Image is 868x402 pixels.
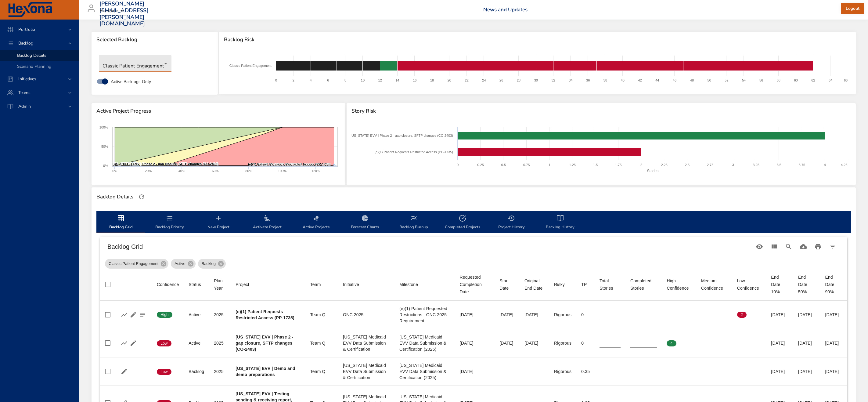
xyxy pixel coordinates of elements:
text: (e)(1) Patient Requests Restricted Access (PP-1735) [375,150,453,154]
div: Sort [214,277,226,292]
div: [DATE] [798,340,816,346]
span: Scenario Planning [17,63,51,69]
div: Sort [189,281,201,288]
text: 3.5 [777,163,781,167]
text: 1 [549,163,550,167]
span: New Project [198,215,239,231]
div: Original End Date [524,277,544,292]
text: 56 [759,78,763,82]
text: 0% [112,169,117,173]
b: [US_STATE] EVV | Phase 2 - gap closure, SFTP changes (CO-2403) [236,335,293,352]
span: Portfolio [13,27,40,32]
span: TP [581,281,590,288]
text: Stories [647,168,658,173]
div: End Date 10% [771,273,788,295]
span: Medium Confidence [701,277,727,292]
div: [DATE] [524,312,544,318]
div: Team Q [310,312,333,318]
span: Active [171,261,189,267]
span: Active Project Progress [96,108,340,114]
div: Sort [667,277,691,292]
text: 120% [312,169,320,173]
span: High [157,312,172,317]
button: Download CSV [796,239,811,254]
div: Sort [399,281,418,288]
button: Edit Project Details [129,310,138,319]
div: [DATE] [825,368,842,375]
text: 58 [777,78,780,82]
div: [DATE] [499,312,515,318]
text: 0.75 [523,163,530,167]
span: Forecast Charts [344,215,386,231]
div: [US_STATE] Medicaid EVV Data Submission & Certification (2025) [399,334,450,352]
button: Edit Project Details [120,367,129,376]
text: 0.5 [501,163,506,167]
text: 50 [708,78,711,82]
div: Sort [600,277,621,292]
div: Project [236,281,249,288]
div: Rigorous [554,340,571,346]
div: 2025 [214,368,226,375]
h6: Backlog Grid [107,242,752,252]
div: [DATE] [798,312,816,318]
div: [DATE] [825,340,842,346]
span: Backlog Risk [224,37,851,43]
text: 26 [499,78,503,82]
text: 28 [517,78,520,82]
div: Sort [310,281,321,288]
text: 52 [725,78,729,82]
div: Classic Patient Engagement [99,55,171,72]
div: backlog-tab [96,211,851,233]
span: Milestone [399,281,450,288]
text: 0 [275,78,277,82]
text: Classic Patient Engagement [229,64,272,67]
text: 4 [824,163,826,167]
div: Table Toolbar [100,237,847,256]
text: 24 [482,78,486,82]
b: (e)(1) Patient Requests Restricted Access (PP-1735) [236,309,294,320]
b: [US_STATE] EVV | Demo and demo preparations [236,366,295,377]
button: Edit Project Details [129,339,138,348]
button: Refresh Page [137,192,146,201]
text: 2.5 [685,163,690,167]
div: TP [581,281,587,288]
div: Sort [701,277,727,292]
div: Backlog [189,368,204,375]
div: Sort [554,281,565,288]
div: Total Stories [600,277,621,292]
img: Hexona [7,2,53,17]
div: Team [310,281,321,288]
text: 10 [361,78,365,82]
div: [DATE] [771,368,788,375]
span: Initiatives [13,76,41,82]
div: Completed Stories [630,277,657,292]
text: 36 [586,78,590,82]
div: Backlog [198,259,226,269]
text: 8 [344,78,346,82]
div: ONC 2025 [343,312,390,318]
span: Classic Patient Engagement [105,261,162,267]
span: Completed Projects [442,215,483,231]
div: [DATE] [460,340,490,346]
div: [DATE] [499,340,515,346]
text: 100% [99,125,108,129]
text: 1.5 [593,163,598,167]
text: 1.75 [615,163,621,167]
span: Low [157,369,171,375]
div: Status [189,281,201,288]
span: Story Risk [351,108,851,114]
div: Start Date [499,277,515,292]
div: Active [171,259,195,269]
text: 50% [101,145,108,148]
span: 4 [667,341,676,346]
div: Rigorous [554,368,571,375]
span: High Confidence [667,277,691,292]
div: Sort [499,277,515,292]
span: Initiative [343,281,390,288]
span: Backlog Details [17,53,46,58]
text: 4.25 [841,163,847,167]
text: 60 [794,78,798,82]
text: 2 [293,78,294,82]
